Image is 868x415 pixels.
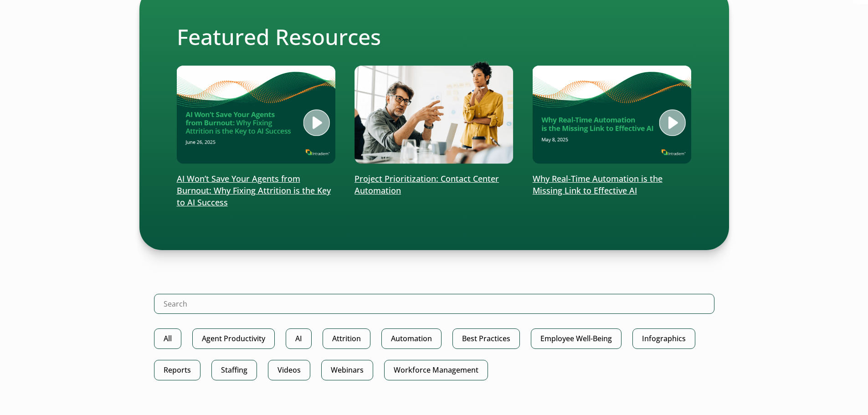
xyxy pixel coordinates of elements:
[177,173,336,209] p: AI Won’t Save Your Agents from Burnout: Why Fixing Attrition is the Key to AI Success
[384,360,488,380] a: Workforce Management
[321,360,373,380] a: Webinars
[452,328,520,349] a: Best Practices
[533,173,692,197] p: Why Real-Time Automation is the Missing Link to Effective AI
[381,328,442,349] a: Automation
[154,360,200,380] a: Reports
[177,24,692,50] h2: Featured Resources
[632,328,695,349] a: Infographics
[323,328,370,349] a: Attrition
[268,360,310,380] a: Videos
[154,294,714,328] form: Search Intradiem
[154,294,714,314] input: Search
[354,173,514,197] p: Project Prioritization: Contact Center Automation
[154,328,181,349] a: All
[192,328,275,349] a: Agent Productivity
[286,328,312,349] a: AI
[354,61,514,197] a: Project Prioritization: Contact Center Automation
[177,61,336,209] a: AI Won’t Save Your Agents from Burnout: Why Fixing Attrition is the Key to AI Success
[531,328,621,349] a: Employee Well-Being
[211,360,257,380] a: Staffing
[533,61,692,197] a: Why Real-Time Automation is the Missing Link to Effective AI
